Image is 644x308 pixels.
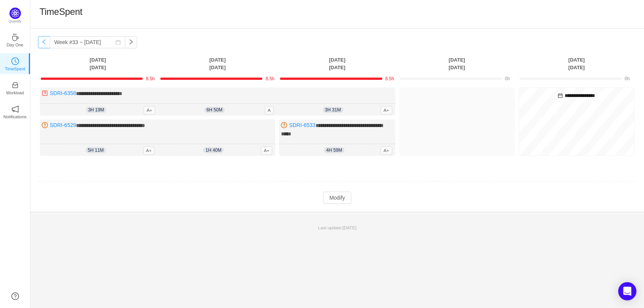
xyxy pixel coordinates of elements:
[50,122,76,128] a: SDRI-6529
[11,60,19,67] a: icon: clock-circleTimeSpent
[11,84,19,91] a: icon: inboxWorkload
[265,76,274,81] span: 8.5h
[397,56,517,71] th: [DATE] [DATE]
[558,93,563,98] i: icon: calendar
[42,122,48,128] img: 10320
[324,147,344,153] span: 4h 59m
[125,36,137,48] button: icon: right
[158,56,277,71] th: [DATE] [DATE]
[261,146,273,155] span: A+
[318,225,357,230] span: Last update:
[85,147,106,153] span: 5h 11m
[50,36,125,48] input: Select a week
[385,76,394,81] span: 8.5h
[38,56,158,71] th: [DATE] [DATE]
[11,105,19,113] i: icon: notification
[146,76,155,81] span: 8.5h
[11,57,19,65] i: icon: clock-circle
[11,33,19,41] i: icon: coffee
[42,90,48,96] img: 10304
[50,90,76,96] a: SDRI-6358
[277,56,397,71] th: [DATE] [DATE]
[11,36,19,43] a: icon: coffeeDay One
[204,107,225,113] span: 6h 50m
[5,65,25,72] p: TimeSpent
[281,122,287,128] img: 10320
[380,146,392,155] span: A+
[39,6,82,17] h1: TimeSpent
[323,192,351,204] button: Modify
[143,146,155,155] span: A+
[144,106,155,114] span: A+
[203,147,224,153] span: 1h 40m
[115,40,121,45] i: icon: calendar
[380,106,392,114] span: A+
[618,282,636,300] div: Open Intercom Messenger
[343,225,357,230] span: [DATE]
[9,19,22,24] p: Quantify
[86,107,106,113] span: 3h 19m
[11,108,19,115] a: icon: notificationNotifications
[265,106,274,114] span: A
[38,36,50,48] button: icon: left
[11,81,19,89] i: icon: inbox
[625,76,630,81] span: 0h
[3,113,27,120] p: Notifications
[505,76,510,81] span: 0h
[517,56,636,71] th: [DATE] [DATE]
[289,122,315,128] a: SDRI-6533
[11,292,19,300] a: icon: question-circle
[6,89,24,96] p: Workload
[323,107,343,113] span: 3h 31m
[6,41,23,48] p: Day One
[9,8,21,19] img: Quantify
